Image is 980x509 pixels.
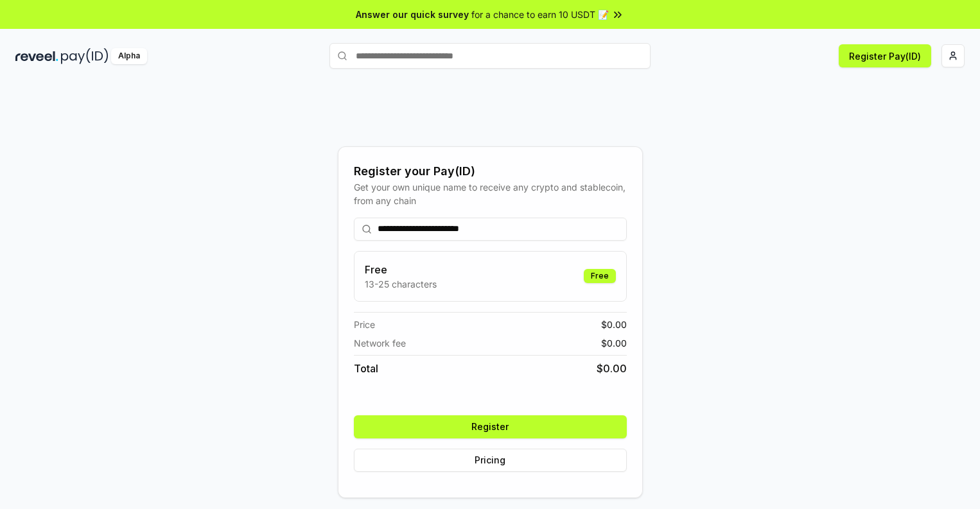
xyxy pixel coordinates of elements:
[61,48,109,64] img: pay_id
[471,8,609,21] span: for a chance to earn 10 USDT 📝
[601,318,627,331] span: $ 0.00
[354,162,627,180] div: Register your Pay(ID)
[354,415,627,438] button: Register
[584,269,616,283] div: Free
[601,336,627,350] span: $ 0.00
[354,318,375,331] span: Price
[839,44,931,67] button: Register Pay(ID)
[354,180,627,207] div: Get your own unique name to receive any crypto and stablecoin, from any chain
[597,361,627,376] span: $ 0.00
[354,449,627,472] button: Pricing
[15,48,58,64] img: reveel_dark
[365,262,437,277] h3: Free
[365,277,437,291] p: 13-25 characters
[111,48,147,64] div: Alpha
[354,336,406,350] span: Network fee
[356,8,469,21] span: Answer our quick survey
[354,361,378,376] span: Total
